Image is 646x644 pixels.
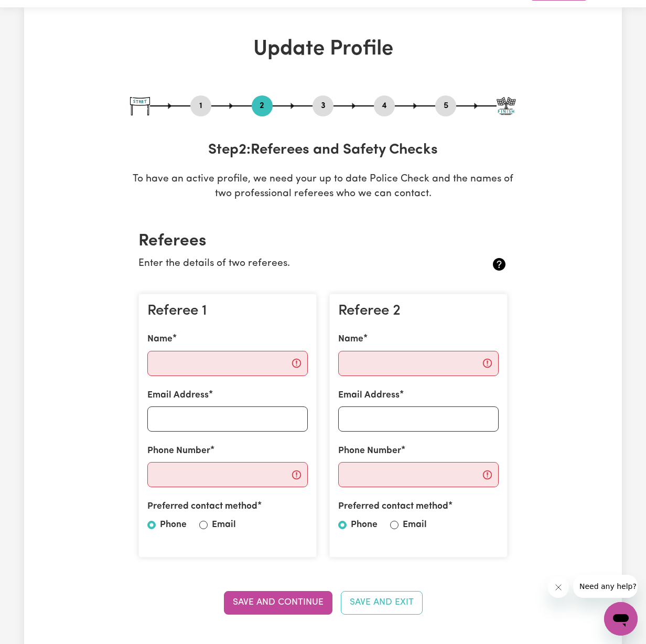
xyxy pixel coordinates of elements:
[147,444,210,458] label: Phone Number
[130,142,516,159] h3: Step 2 : Referees and Safety Checks
[351,518,378,532] label: Phone
[341,591,423,614] button: Save and Exit
[313,99,333,113] button: Go to step 3
[138,231,508,251] h2: Referees
[138,256,446,272] p: Enter the details of two referees.
[374,99,395,113] button: Go to step 4
[548,577,569,598] iframe: Close message
[160,518,187,532] label: Phone
[338,332,363,346] label: Name
[604,602,638,636] iframe: Button to launch messaging window
[147,500,257,513] label: Preferred contact method
[338,389,400,402] label: Email Address
[147,332,173,346] label: Name
[147,389,209,402] label: Email Address
[212,518,236,532] label: Email
[573,575,638,598] iframe: Message from company
[338,444,401,458] label: Phone Number
[224,591,332,614] button: Save and Continue
[252,99,273,113] button: Go to step 2
[147,303,308,320] h3: Referee 1
[130,37,516,62] h1: Update Profile
[338,500,448,513] label: Preferred contact method
[190,99,211,113] button: Go to step 1
[130,172,516,202] p: To have an active profile, we need your up to date Police Check and the names of two professional...
[403,518,427,532] label: Email
[338,303,499,320] h3: Referee 2
[435,99,456,113] button: Go to step 5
